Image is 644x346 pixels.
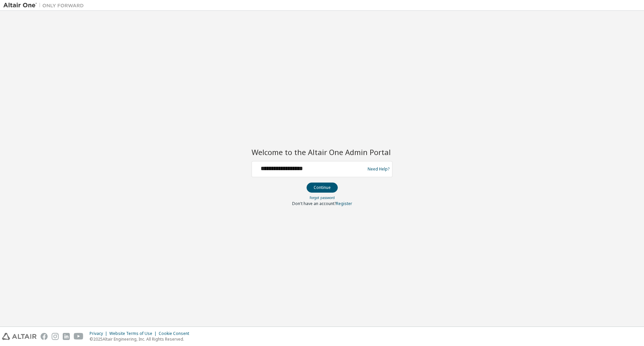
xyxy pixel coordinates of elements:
img: Altair One [3,2,87,9]
div: Cookie Consent [159,331,193,336]
img: youtube.svg [74,333,84,340]
button: Continue [307,183,338,193]
p: © 2025 Altair Engineering, Inc. All Rights Reserved. [90,336,193,342]
div: Website Terms of Use [109,331,159,336]
a: Register [336,201,352,206]
h2: Welcome to the Altair One Admin Portal [252,147,392,157]
img: altair_logo.svg [2,333,37,340]
a: Forgot password [310,195,335,200]
img: linkedin.svg [63,333,70,340]
div: Privacy [90,331,109,336]
a: Need Help? [368,169,389,169]
span: Don't have an account? [292,201,336,206]
img: instagram.svg [52,333,59,340]
img: facebook.svg [41,333,48,340]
